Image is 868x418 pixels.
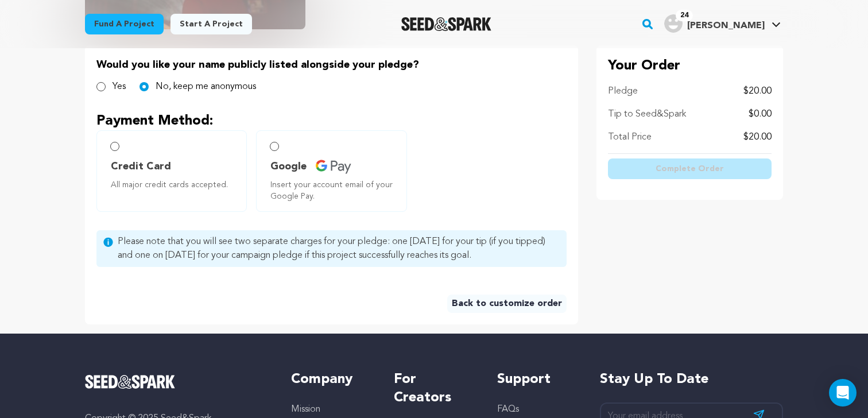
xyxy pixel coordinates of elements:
[664,14,765,33] div: Caron C.'s Profile
[749,107,772,121] p: $0.00
[85,14,164,34] a: Fund a project
[96,112,567,130] p: Payment Method:
[156,80,256,94] label: No, keep me anonymous
[401,17,491,31] img: Seed&Spark Logo Dark Mode
[608,158,772,179] button: Complete Order
[664,14,683,33] img: user.png
[270,158,307,175] span: Google
[662,12,783,33] a: Caron C.'s Profile
[401,17,491,31] a: Seed&Spark Homepage
[291,370,371,389] h5: Company
[743,84,772,98] p: $20.00
[96,57,567,73] p: Would you like your name publicly listed alongside your pledge?
[743,130,772,144] p: $20.00
[608,107,686,121] p: Tip to Seed&Spark
[497,370,577,389] h5: Support
[662,12,783,36] span: Caron C.'s Profile
[656,163,724,175] span: Complete Order
[687,21,765,30] span: [PERSON_NAME]
[676,10,693,21] span: 24
[270,179,397,202] span: Insert your account email of your Google Pay.
[600,370,783,389] h5: Stay up to date
[170,14,252,34] a: Start a project
[316,160,351,174] img: credit card icons
[85,375,175,389] img: Seed&Spark Logo
[85,375,268,389] a: Seed&Spark Homepage
[118,235,560,262] span: Please note that you will see two separate charges for your pledge: one [DATE] for your tip (if y...
[608,57,772,75] p: Your Order
[608,84,638,98] p: Pledge
[394,370,474,407] h5: For Creators
[111,158,171,175] span: Credit Card
[497,405,519,414] a: FAQs
[291,405,320,414] a: Mission
[113,80,126,94] label: Yes
[447,295,567,313] a: Back to customize order
[829,379,857,407] div: Open Intercom Messenger
[111,179,237,191] span: All major credit cards accepted.
[608,130,652,144] p: Total Price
